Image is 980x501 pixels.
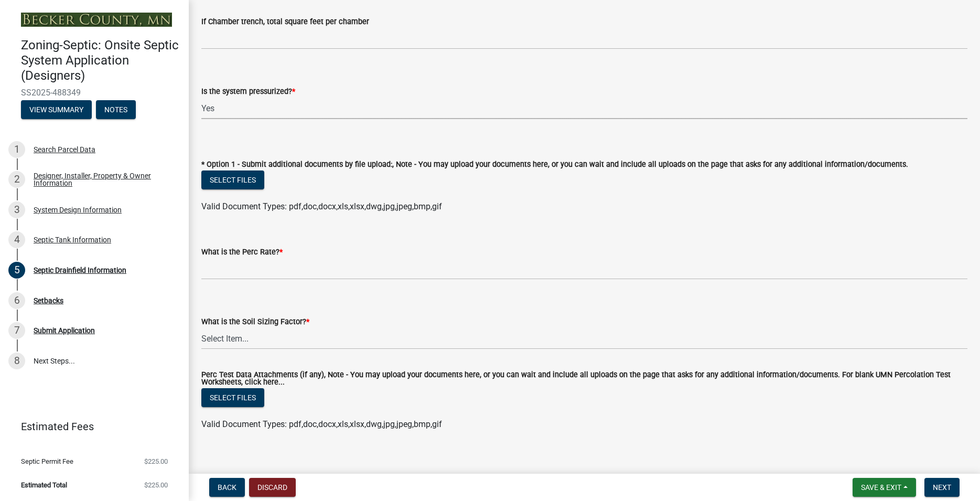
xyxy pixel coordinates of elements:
button: Next [924,478,960,497]
span: Back [218,483,236,492]
button: Back [209,478,245,497]
label: What is the Perc Rate? [201,249,283,256]
wm-modal-confirm: Summary [21,106,92,114]
a: Estimated Fees [8,416,172,437]
div: 1 [8,141,25,158]
div: 3 [8,201,25,218]
button: Discard [249,478,296,497]
div: 2 [8,171,25,188]
span: SS2025-488349 [21,88,168,98]
span: Save & Exit [861,483,901,492]
span: Estimated Total [21,482,67,488]
div: Septic Drainfield Information [34,267,126,274]
wm-modal-confirm: Notes [96,106,136,114]
label: Is the system pressurized? [201,88,295,95]
div: 7 [8,322,25,339]
button: Select files [201,170,264,189]
span: Septic Permit Fee [21,458,73,465]
span: Valid Document Types: pdf,doc,docx,xls,xlsx,dwg,jpg,jpeg,bmp,gif [201,201,442,211]
h4: Zoning-Septic: Onsite Septic System Application (Designers) [21,38,180,83]
div: Search Parcel Data [34,146,95,153]
label: What is the Soil Sizing Factor? [201,318,309,326]
div: Designer, Installer, Property & Owner Information [34,172,172,187]
button: Save & Exit [853,478,916,497]
div: 6 [8,292,25,309]
div: Submit Application [34,327,95,334]
button: Notes [96,100,136,119]
label: * Option 1 - Submit additional documents by file upload:, Note - You may upload your documents he... [201,161,908,168]
span: $225.00 [144,458,168,465]
button: View Summary [21,100,92,119]
span: Valid Document Types: pdf,doc,docx,xls,xlsx,dwg,jpg,jpeg,bmp,gif [201,419,442,429]
label: If Chamber trench, total square feet per chamber [201,18,369,26]
div: Setbacks [34,297,63,304]
span: Next [933,483,951,492]
button: Select files [201,388,264,407]
label: Perc Test Data Attachments (if any), Note - You may upload your documents here, or you can wait a... [201,371,967,387]
span: $225.00 [144,482,168,488]
div: 4 [8,231,25,248]
div: 5 [8,262,25,279]
div: System Design Information [34,206,122,214]
div: Septic Tank Information [34,236,111,243]
img: Becker County, Minnesota [21,13,172,27]
div: 8 [8,353,25,369]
